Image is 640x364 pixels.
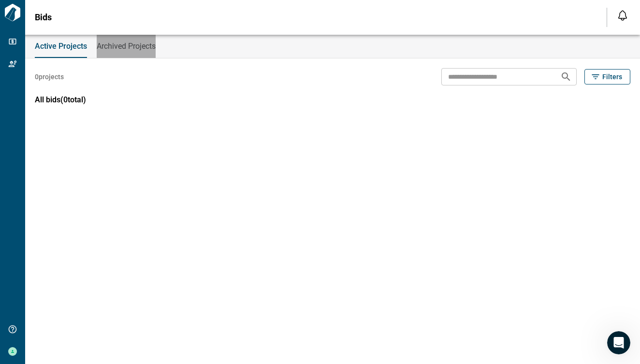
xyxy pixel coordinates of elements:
[602,72,622,82] span: Filters
[97,42,156,51] span: Archived Projects
[35,42,87,51] span: Active Projects
[25,35,640,58] div: base tabs
[35,13,52,22] span: Bids
[35,95,86,104] span: All bids ( 0 total)
[584,69,630,84] button: Filters
[607,331,630,354] iframe: Intercom live chat
[615,8,630,23] button: Open notification feed
[35,72,64,82] span: 0 projects
[556,67,576,86] button: Search projects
